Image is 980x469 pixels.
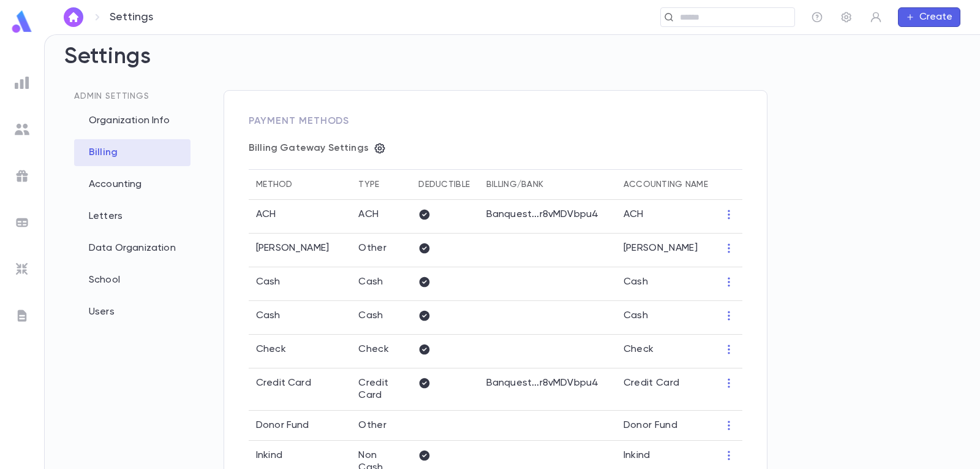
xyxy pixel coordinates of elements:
[256,208,276,221] p: ACH
[256,310,281,322] p: Cash
[66,12,81,22] img: home_white.a664292cf8c1dea59945f0da9f25487c.svg
[249,142,369,154] p: Billing Gateway Settings
[616,411,715,441] td: Donor Fund
[249,170,351,200] th: Method
[351,411,411,441] td: Other
[351,170,411,200] th: Type
[110,10,153,24] p: Settings
[74,139,190,166] div: Billing
[256,419,309,432] p: Donor Fund
[479,170,616,200] th: Billing/Bank
[616,200,715,234] td: ACH
[616,267,715,301] td: Cash
[351,267,411,301] td: Cash
[74,171,190,198] div: Accounting
[256,449,282,462] p: Inkind
[15,122,29,137] img: students_grey.60c7aba0da46da39d6d829b817ac14fc.svg
[616,301,715,335] td: Cash
[351,301,411,335] td: Cash
[15,262,29,276] img: imports_grey.530a8a0e642e233f2baf0ef88e8c9fcb.svg
[616,170,715,200] th: Accounting Name
[15,75,29,90] img: reports_grey.c525e4749d1bce6a11f5fe2a8de1b229.svg
[74,92,149,101] span: Admin Settings
[351,368,411,411] td: Credit Card
[249,116,349,126] span: Payment Methods
[15,308,29,323] img: letters_grey.7941b92b52307dd3b8a917253454ce1c.svg
[74,299,190,326] div: Users
[616,234,715,267] td: [PERSON_NAME]
[74,107,190,134] div: Organization Info
[74,235,190,262] div: Data Organization
[256,276,281,288] p: Cash
[256,377,311,389] p: Credit Card
[486,377,609,389] p: Banquest ... r8vMDVbpu4
[616,335,715,368] td: Check
[74,203,190,230] div: Letters
[74,267,190,294] div: School
[10,10,34,34] img: logo
[616,368,715,411] td: Credit Card
[898,7,960,27] button: Create
[411,170,479,200] th: Deductible
[256,242,329,254] p: [PERSON_NAME]
[351,335,411,368] td: Check
[351,200,411,234] td: ACH
[15,215,29,230] img: batches_grey.339ca447c9d9533ef1741baa751efc33.svg
[64,44,960,90] h2: Settings
[256,343,286,356] p: Check
[15,169,29,183] img: campaigns_grey.99e729a5f7ee94e3726e6486bddda8f1.svg
[351,234,411,267] td: Other
[486,208,609,221] p: Banquest ... r8vMDVbpu4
